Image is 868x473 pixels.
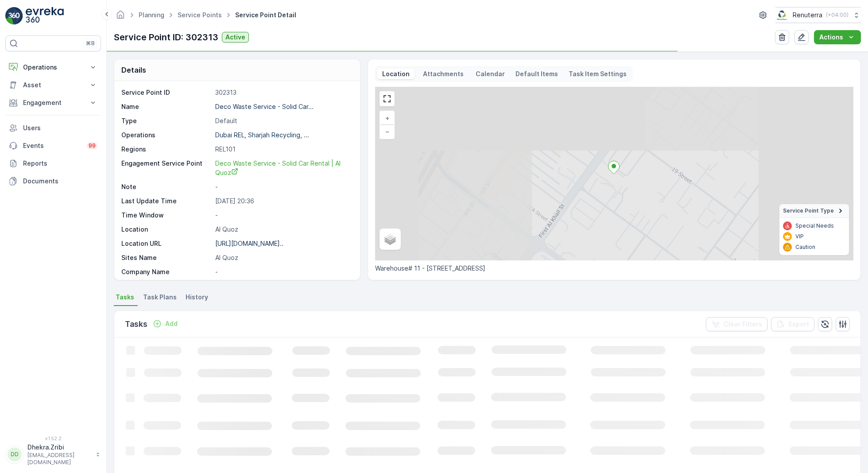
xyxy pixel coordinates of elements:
p: [URL][DOMAIN_NAME].. [215,240,283,247]
button: Operations [5,58,101,76]
a: Service Points [178,11,222,19]
img: logo [5,7,23,25]
span: Tasks [116,293,134,302]
p: Export [789,320,809,329]
a: Planning [139,11,164,19]
p: Location [121,225,212,234]
p: Warehouse# 11 - [STREET_ADDRESS] [375,264,853,273]
button: Export [771,317,814,331]
p: Engagement [23,98,83,107]
p: Attachments [422,70,465,78]
p: Operations [23,63,83,72]
a: Deco Waste Service - Solid Car Rental | Al Quoz [215,159,351,177]
p: Deco Waste Service - Solid Car... [215,103,314,110]
p: [EMAIL_ADDRESS][DOMAIN_NAME] [27,452,91,466]
span: History [186,293,208,302]
a: Homepage [116,13,125,21]
p: Location URL [121,239,212,248]
p: Default Items [515,70,558,78]
span: Service Point Detail [233,11,298,19]
p: Operations [121,131,212,140]
p: Renuterra [793,11,822,19]
p: Actions [819,33,843,42]
p: 99 [89,142,96,149]
p: Regions [121,145,212,154]
summary: Service Point Type [779,204,849,218]
p: 302313 [215,88,351,97]
p: Reports [23,159,97,168]
p: Last Update Time [121,197,212,205]
span: Task Plans [143,293,177,302]
button: DDDhekra.Zribi[EMAIL_ADDRESS][DOMAIN_NAME] [5,443,101,466]
p: Name [121,102,212,111]
p: Default [215,116,351,125]
span: v 1.52.2 [5,436,101,441]
p: Engagement Service Point [121,159,212,177]
p: Note [121,182,212,191]
span: Deco Waste Service - Solid Car Rental | Al Quoz [215,159,342,176]
img: logo_light-DOdMpM7g.png [26,7,64,25]
p: Tasks [125,318,147,330]
span: + [385,114,389,122]
p: - [215,182,351,191]
p: VIP [795,233,804,240]
a: Reports [5,155,101,172]
p: Location [381,70,411,78]
span: Service Point Type [783,207,834,214]
p: Al Quoz [215,253,351,262]
p: Active [225,33,245,42]
a: View Fullscreen [380,92,394,105]
button: Active [222,32,249,43]
p: REL101 [215,145,351,154]
p: Company Name [121,268,212,276]
p: Service Point ID: 302313 [114,31,218,44]
p: Clear Filters [724,320,762,329]
p: Calendar [476,70,505,78]
p: Documents [23,177,97,186]
p: - [215,211,351,220]
p: Type [121,116,212,125]
div: DD [8,447,22,461]
p: ( +04:00 ) [826,12,849,19]
span: − [385,128,390,135]
p: Al Quoz [215,225,351,234]
button: Actions [814,30,861,44]
img: Screenshot_2024-07-26_at_13.33.01.png [775,10,789,20]
p: Time Window [121,211,212,220]
button: Renuterra(+04:00) [775,7,861,23]
p: Dhekra.Zribi [27,443,91,452]
p: [DATE] 20:36 [215,197,351,205]
p: Sites Name [121,253,212,262]
p: - [215,268,351,276]
p: Asset [23,81,83,89]
button: Clear Filters [706,317,767,331]
p: Dubai REL, Sharjah Recycling, ... [215,131,309,139]
p: Service Point ID [121,88,212,97]
a: Layers [380,229,400,249]
p: Users [23,124,97,132]
p: Details [121,65,146,75]
a: Zoom Out [380,125,394,138]
a: Users [5,119,101,137]
p: Events [23,141,81,150]
a: Zoom In [380,112,394,125]
button: Add [149,318,181,329]
button: Asset [5,76,101,94]
p: Add [165,319,178,328]
a: Documents [5,172,101,190]
p: Special Needs [795,222,834,229]
button: Engagement [5,94,101,112]
p: Caution [795,244,815,251]
a: Events99 [5,137,101,155]
p: ⌘B [86,40,95,47]
p: Task Item Settings [569,70,627,78]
